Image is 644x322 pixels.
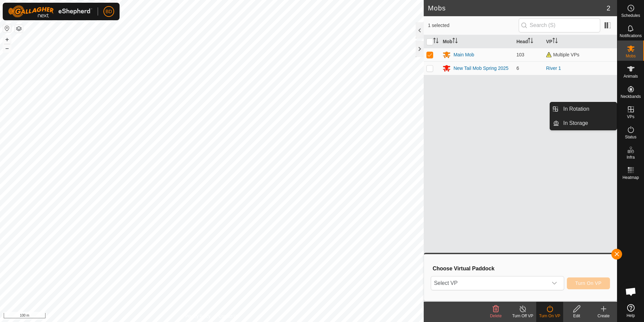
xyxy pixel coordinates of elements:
[431,276,547,290] span: Select VP
[509,313,536,319] div: Turn Off VP
[519,18,600,32] input: Search (S)
[620,95,641,99] span: Neckbands
[627,115,634,119] span: VPs
[548,276,561,290] div: dropdown trigger
[550,116,617,130] li: In Storage
[621,14,640,18] span: Schedules
[3,44,11,52] button: –
[536,313,563,319] div: Turn On VP
[563,119,588,127] span: In Storage
[567,277,610,289] button: Turn On VP
[452,39,458,44] p-sorticon: Activate to sort
[3,35,11,44] button: +
[490,314,502,318] span: Delete
[440,35,514,48] th: Mob
[453,51,474,58] div: Main Mob
[528,39,533,44] p-sorticon: Activate to sort
[626,54,636,58] span: Mobs
[626,155,635,159] span: Infra
[575,280,602,286] span: Turn On VP
[546,65,561,71] a: River 1
[185,313,211,319] a: Privacy Policy
[516,65,519,71] span: 6
[428,22,518,29] span: 1 selected
[15,25,23,33] button: Map Layers
[626,314,635,318] span: Help
[514,35,543,48] th: Head
[433,39,439,44] p-sorticon: Activate to sort
[590,313,617,319] div: Create
[105,8,112,15] span: BD
[543,35,617,48] th: VP
[432,265,610,272] h3: Choose Virtual Paddock
[219,313,238,319] a: Contact Us
[623,74,638,78] span: Animals
[622,176,639,180] span: Heatmap
[3,24,11,32] button: Reset Map
[563,313,590,319] div: Edit
[516,52,524,57] span: 103
[621,281,641,302] a: Open chat
[563,105,589,113] span: In Rotation
[550,102,617,116] li: In Rotation
[620,34,642,38] span: Notifications
[428,4,606,12] h2: Mobs
[546,52,579,57] span: Multiple VPs
[625,135,636,139] span: Status
[552,39,558,44] p-sorticon: Activate to sort
[607,3,610,13] span: 2
[453,65,508,72] div: New Tail Mob Spring 2025
[559,102,617,116] a: In Rotation
[559,116,617,130] a: In Storage
[8,5,92,18] img: Gallagher Logo
[617,301,644,320] a: Help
